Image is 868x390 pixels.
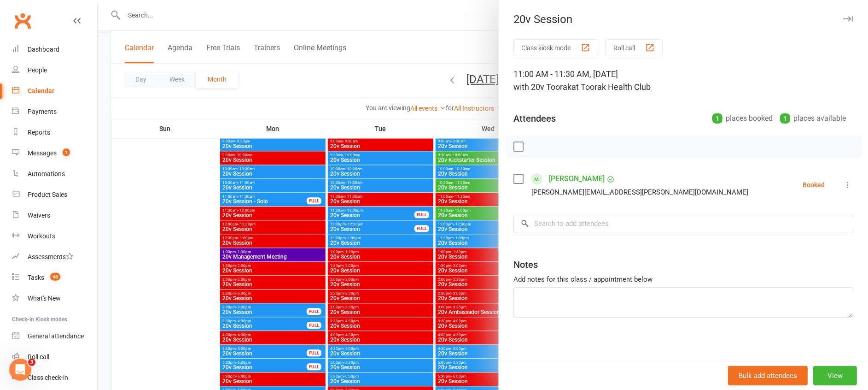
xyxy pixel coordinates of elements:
[780,113,790,124] div: 1
[780,112,846,125] div: places available
[712,112,773,125] div: places booked
[28,87,54,95] div: Calendar
[63,148,70,156] span: 1
[12,143,97,164] a: Messages 1
[28,374,68,381] div: Class check-in
[9,359,31,381] iframe: Intercom live chat
[12,60,97,81] a: People
[513,258,538,271] div: Notes
[513,39,598,56] button: Class kiosk mode
[28,332,84,340] div: General attendance
[803,182,825,188] div: Booked
[11,9,34,32] a: Clubworx
[12,226,97,247] a: Workouts
[513,82,571,92] span: with 20v Toorak
[28,359,35,366] span: 3
[28,46,59,53] div: Dashboard
[12,347,97,367] a: Roll call
[571,82,651,92] span: at Toorak Health Club
[28,170,65,177] div: Automations
[12,247,97,267] a: Assessments
[549,171,605,186] a: [PERSON_NAME]
[12,101,97,122] a: Payments
[28,253,73,260] div: Assessments
[28,108,57,115] div: Payments
[513,112,556,125] div: Attendees
[12,326,97,347] a: General attendance kiosk mode
[28,274,44,281] div: Tasks
[50,273,60,281] span: 48
[712,113,722,124] div: 1
[28,212,50,219] div: Waivers
[728,366,808,385] button: Bulk add attendees
[813,366,857,385] button: View
[28,232,55,240] div: Workouts
[12,288,97,309] a: What's New
[12,39,97,60] a: Dashboard
[513,214,853,233] input: Search to add attendees
[28,191,67,198] div: Product Sales
[12,367,97,388] a: Class kiosk mode
[12,164,97,184] a: Automations
[28,129,50,136] div: Reports
[28,295,61,302] div: What's New
[12,184,97,205] a: Product Sales
[28,66,47,74] div: People
[28,149,57,157] div: Messages
[531,186,748,198] div: [PERSON_NAME][EMAIL_ADDRESS][PERSON_NAME][DOMAIN_NAME]
[12,81,97,101] a: Calendar
[12,122,97,143] a: Reports
[606,39,663,56] button: Roll call
[28,353,49,360] div: Roll call
[499,13,868,26] div: 20v Session
[513,68,853,94] div: 11:00 AM - 11:30 AM, [DATE]
[12,205,97,226] a: Waivers
[513,274,853,285] div: Add notes for this class / appointment below
[12,267,97,288] a: Tasks 48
